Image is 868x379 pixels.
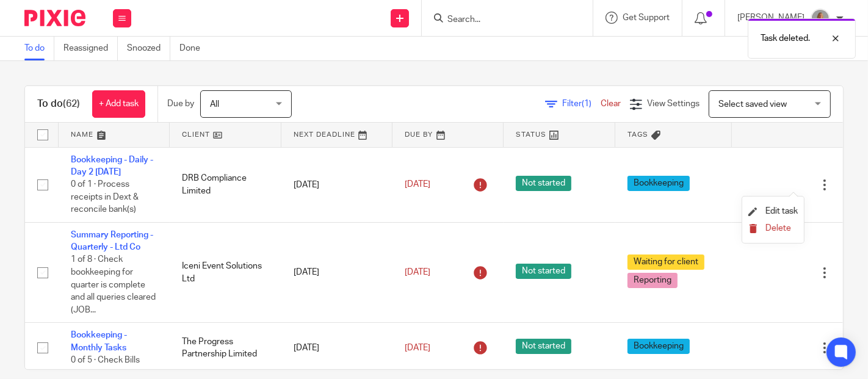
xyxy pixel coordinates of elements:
[71,156,153,176] a: Bookkeeping - Daily - Day 2 [DATE]
[170,147,281,222] td: DRB Compliance Limited
[516,339,571,354] span: Not started
[627,254,704,270] span: Waiting for client
[601,99,621,108] a: Clear
[281,147,392,222] td: [DATE]
[63,99,80,109] span: (62)
[281,323,392,373] td: [DATE]
[24,37,54,60] a: To do
[405,268,430,276] span: [DATE]
[761,32,810,45] p: Task deleted.
[718,100,787,109] span: Select saved view
[24,10,85,26] img: Pixie
[37,98,80,110] h1: To do
[127,37,170,60] a: Snoozed
[627,339,690,354] span: Bookkeeping
[71,331,127,352] a: Bookkeeping - Monthly Tasks
[582,99,591,108] span: (1)
[71,256,156,314] span: 1 of 8 · Check bookkeeping for quarter is complete and all queries cleared (JOB...
[811,9,830,28] img: fd10cc094e9b0-100.png
[748,207,798,215] a: Edit task
[92,90,145,118] a: + Add task
[516,176,571,191] span: Not started
[748,224,798,234] button: Delete
[71,231,153,251] a: Summary Reporting - Quarterly - Ltd Co
[281,222,392,323] td: [DATE]
[167,98,194,110] p: Due by
[63,37,118,60] a: Reassigned
[627,176,690,191] span: Bookkeeping
[170,323,281,373] td: The Progress Partnership Limited
[562,99,601,108] span: Filter
[405,344,430,352] span: [DATE]
[627,131,648,138] span: Tags
[765,224,791,233] span: Delete
[405,180,430,189] span: [DATE]
[647,99,700,108] span: View Settings
[765,207,798,215] span: Edit task
[71,356,140,364] span: 0 of 5 · Check Bills
[170,222,281,323] td: Iceni Event Solutions Ltd
[179,37,209,60] a: Done
[210,100,219,109] span: All
[516,264,571,279] span: Not started
[627,273,678,288] span: Reporting
[71,180,139,214] span: 0 of 1 · Process receipts in Dext & reconcile bank(s)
